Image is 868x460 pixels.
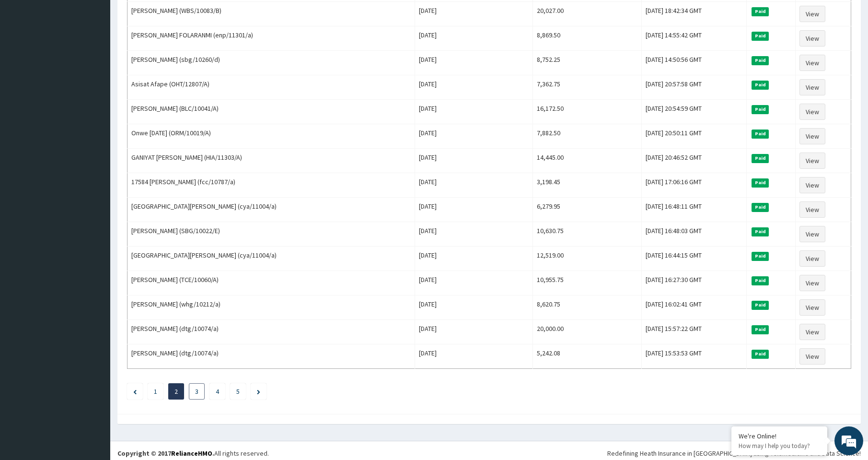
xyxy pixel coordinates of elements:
[532,173,641,198] td: 3,198.45
[532,26,641,51] td: 8,869.50
[415,295,532,320] td: [DATE]
[127,124,415,149] td: Onwe [DATE] (ORM/10019/A)
[532,344,641,369] td: 5,242.08
[739,442,820,450] p: How may I help you today?
[415,2,532,26] td: [DATE]
[532,124,641,149] td: 7,882.50
[415,247,532,271] td: [DATE]
[415,75,532,100] td: [DATE]
[415,173,532,198] td: [DATE]
[117,449,214,458] strong: Copyright © 2017 .
[642,26,747,51] td: [DATE] 14:55:42 GMT
[171,449,212,458] a: RelianceHMO
[739,432,820,440] div: We're Online!
[127,295,415,320] td: [PERSON_NAME] (whg/10212/a)
[642,198,747,222] td: [DATE] 16:48:11 GMT
[127,320,415,344] td: [PERSON_NAME] (dtg/10074/a)
[127,247,415,271] td: [GEOGRAPHIC_DATA][PERSON_NAME] (cya/11004/a)
[415,124,532,149] td: [DATE]
[799,55,825,71] a: View
[752,7,769,16] span: Paid
[642,173,747,198] td: [DATE] 17:06:16 GMT
[642,295,747,320] td: [DATE] 16:02:41 GMT
[236,387,240,396] a: Page 5
[5,262,183,295] textarea: Type your message and hit 'Enter'
[752,203,769,212] span: Paid
[415,100,532,124] td: [DATE]
[532,271,641,295] td: 10,955.75
[532,222,641,247] td: 10,630.75
[18,48,39,72] img: d_794563401_company_1708531726252_794563401
[532,149,641,173] td: 14,445.00
[752,178,769,187] span: Paid
[799,250,825,267] a: View
[799,348,825,365] a: View
[532,198,641,222] td: 6,279.95
[127,75,415,100] td: Asisat Afape (OHT/12807/A)
[415,271,532,295] td: [DATE]
[157,5,180,28] div: Minimize live chat window
[127,198,415,222] td: [GEOGRAPHIC_DATA][PERSON_NAME] (cya/11004/a)
[799,201,825,218] a: View
[752,56,769,65] span: Paid
[642,2,747,26] td: [DATE] 18:42:34 GMT
[415,51,532,75] td: [DATE]
[752,105,769,114] span: Paid
[127,344,415,369] td: [PERSON_NAME] (dtg/10074/a)
[799,6,825,22] a: View
[127,173,415,198] td: 17584 [PERSON_NAME] (fcc/10787/a)
[642,100,747,124] td: [DATE] 20:54:59 GMT
[50,54,161,66] div: Chat with us now
[799,128,825,144] a: View
[415,198,532,222] td: [DATE]
[799,275,825,291] a: View
[532,320,641,344] td: 20,000.00
[532,100,641,124] td: 16,172.50
[752,227,769,236] span: Paid
[752,301,769,309] span: Paid
[642,51,747,75] td: [DATE] 14:50:56 GMT
[127,100,415,124] td: [PERSON_NAME] (BLC/10041/A)
[642,75,747,100] td: [DATE] 20:57:58 GMT
[752,32,769,40] span: Paid
[415,222,532,247] td: [DATE]
[799,104,825,120] a: View
[799,324,825,340] a: View
[127,51,415,75] td: [PERSON_NAME] (sbg/10260/d)
[127,149,415,173] td: GANIYAT [PERSON_NAME] (HIA/11303/A)
[799,226,825,242] a: View
[532,2,641,26] td: 20,027.00
[752,130,769,138] span: Paid
[133,387,137,396] a: Previous page
[607,448,861,458] div: Redefining Heath Insurance in [GEOGRAPHIC_DATA] using Telemedicine and Data Science!
[532,51,641,75] td: 8,752.25
[174,387,178,396] a: Page 2 is your current page
[799,177,825,193] a: View
[154,387,157,396] a: Page 1
[642,247,747,271] td: [DATE] 16:44:15 GMT
[642,149,747,173] td: [DATE] 20:46:52 GMT
[752,276,769,285] span: Paid
[127,2,415,26] td: [PERSON_NAME] (WBS/10083/B)
[642,222,747,247] td: [DATE] 16:48:03 GMT
[752,154,769,163] span: Paid
[752,325,769,334] span: Paid
[642,320,747,344] td: [DATE] 15:57:22 GMT
[415,320,532,344] td: [DATE]
[752,81,769,89] span: Paid
[752,350,769,358] span: Paid
[532,247,641,271] td: 12,519.00
[752,252,769,260] span: Paid
[642,124,747,149] td: [DATE] 20:50:11 GMT
[127,222,415,247] td: [PERSON_NAME] (SBG/10022/E)
[532,75,641,100] td: 7,362.75
[415,344,532,369] td: [DATE]
[415,149,532,173] td: [DATE]
[799,79,825,95] a: View
[415,26,532,51] td: [DATE]
[532,295,641,320] td: 8,620.75
[799,153,825,169] a: View
[56,121,132,218] span: We're online!
[216,387,219,396] a: Page 4
[257,387,260,396] a: Next page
